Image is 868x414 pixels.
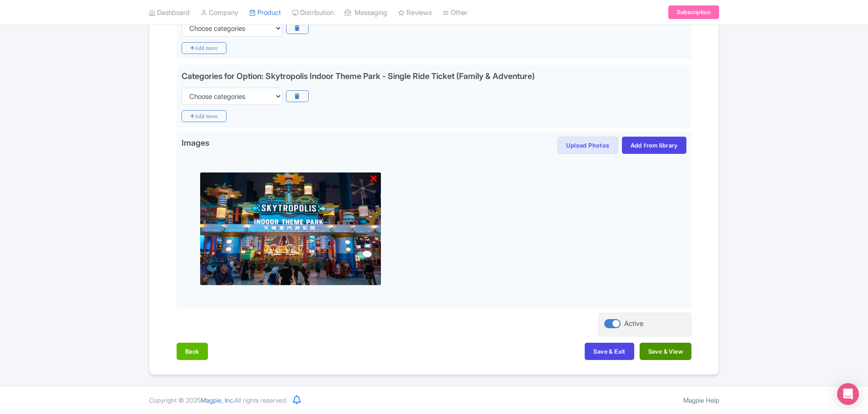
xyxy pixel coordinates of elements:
[182,110,227,122] i: Add more
[557,137,618,154] button: Upload Photos
[201,396,234,404] span: Magpie, Inc.
[182,137,209,151] span: Images
[640,343,691,360] button: Save & View
[624,319,643,329] div: Active
[585,343,634,360] button: Save & Exit
[143,395,293,405] div: Copyright © 2025 All rights reserved.
[668,5,719,19] a: Subscription
[837,383,859,405] div: Open Intercom Messenger
[182,71,535,81] div: Categories for Option: Skytropolis Indoor Theme Park - Single Ride Ticket (Family & Adventure)
[182,42,227,54] i: Add more
[683,396,719,404] a: Magpie Help
[200,172,381,286] img: roajxhyxgtxqd6heh6p5.jpg
[622,137,686,154] a: Add from library
[177,343,208,360] button: Back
